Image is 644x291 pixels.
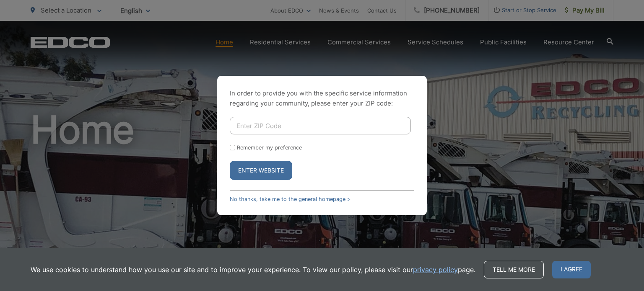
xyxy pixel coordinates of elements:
[31,265,475,275] p: We use cookies to understand how you use our site and to improve your experience. To view our pol...
[230,117,411,134] input: Enter ZIP Code
[413,265,458,275] a: privacy policy
[230,196,351,202] a: No thanks, take me to the general homepage >
[230,88,414,108] p: In order to provide you with the specific service information regarding your community, please en...
[230,161,292,180] button: Enter Website
[552,261,591,278] span: I agree
[484,261,544,278] a: Tell me more
[237,144,302,151] label: Remember my preference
